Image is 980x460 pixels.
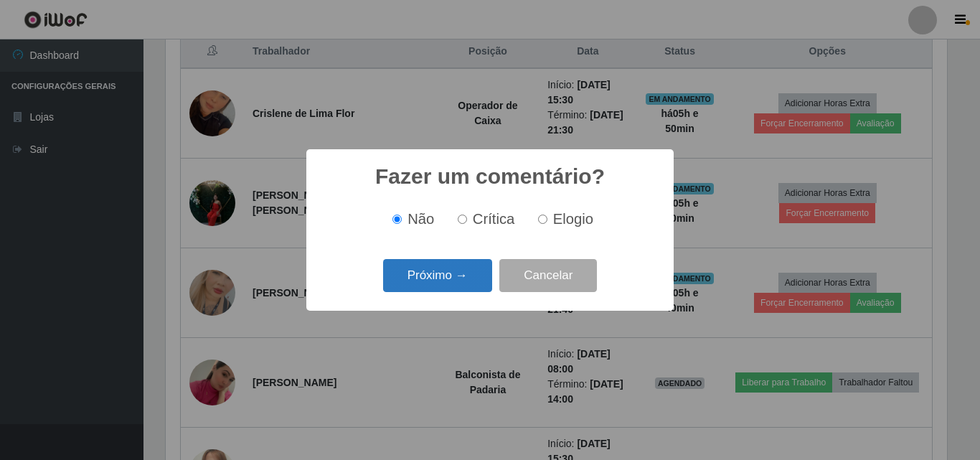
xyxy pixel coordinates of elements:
button: Cancelar [499,259,597,293]
input: Não [392,215,402,224]
span: Crítica [473,211,515,227]
span: Não [407,211,434,227]
h2: Fazer um comentário? [375,164,605,189]
span: Elogio [553,211,593,227]
input: Crítica [458,215,467,224]
button: Próximo → [383,259,492,293]
input: Elogio [538,215,547,224]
